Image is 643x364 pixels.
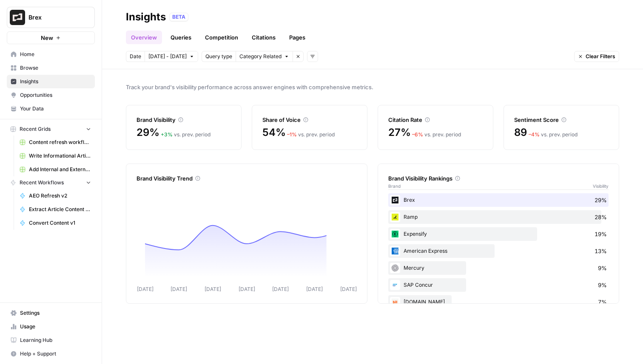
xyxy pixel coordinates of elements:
[247,31,281,44] a: Citations
[205,53,232,60] span: Query type
[126,83,619,91] span: Track your brand's visibility performance across answer engines with comprehensive metrics.
[388,244,609,258] div: American Express
[412,131,461,138] div: vs. prev. period
[20,323,91,330] span: Usage
[145,51,198,62] button: [DATE] - [DATE]
[287,131,297,138] span: – 1 %
[29,192,91,200] span: AEO Refresh v2
[161,131,173,138] span: + 3 %
[20,336,91,344] span: Learning Hub
[16,216,95,230] a: Convert Content v1
[595,230,607,238] span: 19%
[20,64,91,72] span: Browse
[412,131,423,138] span: – 6 %
[126,31,162,44] a: Overview
[16,163,95,176] a: Add Internal and External Links (1)
[200,31,243,44] a: Competition
[388,193,609,207] div: Brex
[16,189,95,203] a: AEO Refresh v2
[388,174,609,183] div: Brand Visibility Rankings
[595,196,607,204] span: 29%
[29,138,91,146] span: Content refresh workflow
[239,53,282,60] span: Category Related
[165,31,196,44] a: Queries
[287,131,335,138] div: vs. prev. period
[390,195,400,205] img: r62ylnxqpkxxzhvap3cpgzvzftzw
[529,131,540,138] span: – 4 %
[390,263,400,273] img: lrh2mueriarel2y2ccpycmcdkl1y
[390,280,400,290] img: 006fbtxikyv04rfxttdiz56ygwh7
[306,286,323,292] tspan: [DATE]
[29,206,91,213] span: Extract Article Content v.2
[137,126,159,139] span: 29%
[388,126,410,139] span: 27%
[20,309,91,317] span: Settings
[239,286,255,292] tspan: [DATE]
[7,176,95,189] button: Recent Workflows
[262,116,357,124] div: Share of Voice
[390,297,400,307] img: 8d9y3p3ff6f0cagp7qj26nr6e6gp
[388,261,609,275] div: Mercury
[7,88,95,102] a: Opportunities
[388,295,609,309] div: [DOMAIN_NAME]
[595,213,607,221] span: 28%
[20,125,51,133] span: Recent Grids
[388,210,609,224] div: Ramp
[137,174,357,183] div: Brand Visibility Trend
[586,53,615,60] span: Clear Filters
[126,10,166,24] div: Insights
[130,53,141,60] span: Date
[7,306,95,320] a: Settings
[20,78,91,85] span: Insights
[7,48,95,61] a: Home
[7,320,95,333] a: Usage
[148,53,187,60] span: [DATE] - [DATE]
[388,278,609,292] div: SAP Concur
[574,51,619,62] button: Clear Filters
[29,166,91,173] span: Add Internal and External Links (1)
[20,51,91,58] span: Home
[20,105,91,113] span: Your Data
[16,203,95,216] a: Extract Article Content v.2
[10,10,25,25] img: Brex Logo
[7,31,95,44] button: New
[236,51,293,62] button: Category Related
[29,219,91,227] span: Convert Content v1
[16,149,95,163] a: Write Informational Article
[388,116,483,124] div: Citation Rate
[529,131,578,138] div: vs. prev. period
[20,91,91,99] span: Opportunities
[595,247,607,255] span: 13%
[7,7,95,28] button: Workspace: Brex
[272,286,289,292] tspan: [DATE]
[7,347,95,361] button: Help + Support
[7,75,95,88] a: Insights
[598,264,607,272] span: 9%
[388,227,609,241] div: Expensify
[16,135,95,149] a: Content refresh workflow
[340,286,357,292] tspan: [DATE]
[388,183,401,189] span: Brand
[171,286,187,292] tspan: [DATE]
[7,123,95,135] button: Recent Grids
[7,333,95,347] a: Learning Hub
[205,286,221,292] tspan: [DATE]
[262,126,285,139] span: 54%
[20,350,91,358] span: Help + Support
[514,126,527,139] span: 89
[598,281,607,289] span: 9%
[20,179,64,186] span: Recent Workflows
[598,298,607,306] span: 7%
[29,152,91,160] span: Write Informational Article
[284,31,310,44] a: Pages
[7,61,95,75] a: Browse
[41,34,53,42] span: New
[390,246,400,256] img: h4bau9jr31b1pyavpgvblgk3uq29
[169,13,188,21] div: BETA
[161,131,211,138] div: vs. prev. period
[7,102,95,116] a: Your Data
[390,212,400,222] img: 7qu06ljj934ye3fyzgpfrpph858h
[137,116,231,124] div: Brand Visibility
[28,13,80,22] span: Brex
[137,286,154,292] tspan: [DATE]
